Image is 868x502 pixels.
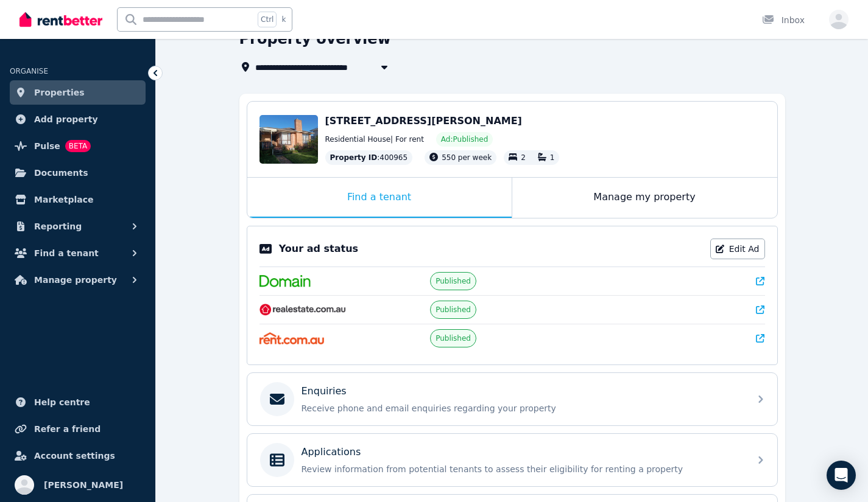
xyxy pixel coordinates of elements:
[827,461,856,490] div: Open Intercom Messenger
[34,192,93,207] span: Marketplace
[10,417,146,441] a: Refer a friend
[10,390,146,414] a: Help centre
[34,246,99,260] span: Find a tenant
[34,85,85,100] span: Properties
[259,304,347,316] img: RealEstate.com.au
[34,395,90,410] span: Help centre
[10,268,146,292] button: Manage property
[302,445,361,459] p: Applications
[34,422,101,436] span: Refer a friend
[436,305,471,315] span: Published
[258,12,277,27] span: Ctrl
[10,80,146,105] a: Properties
[10,444,146,468] a: Account settings
[34,166,88,180] span: Documents
[247,178,512,218] div: Find a tenant
[521,153,526,162] span: 2
[550,153,555,162] span: 1
[247,434,777,486] a: ApplicationsReview information from potential tenants to assess their eligibility for renting a p...
[436,276,471,286] span: Published
[10,241,146,265] button: Find a tenant
[325,134,424,144] span: Residential House | For rent
[44,478,123,492] span: [PERSON_NAME]
[302,463,743,475] p: Review information from potential tenants to assess their eligibility for renting a property
[302,402,743,414] p: Receive phone and email enquiries regarding your property
[34,112,98,127] span: Add property
[281,15,286,24] span: k
[325,115,522,127] span: [STREET_ADDRESS][PERSON_NAME]
[279,242,358,256] p: Your ad status
[247,373,777,425] a: EnquiriesReceive phone and email enquiries regarding your property
[34,219,82,234] span: Reporting
[34,448,115,463] span: Account settings
[10,107,146,131] a: Add property
[441,134,488,144] span: Ad: Published
[436,333,471,343] span: Published
[34,273,117,287] span: Manage property
[10,187,146,212] a: Marketplace
[34,139,60,153] span: Pulse
[762,14,805,26] div: Inbox
[65,140,91,152] span: BETA
[259,332,325,344] img: Rent.com.au
[10,67,48,75] span: ORGANISE
[10,214,146,239] button: Reporting
[10,161,146,185] a: Documents
[710,239,765,259] a: Edit Ad
[10,134,146,158] a: PulseBETA
[442,153,492,162] span: 550 per week
[19,10,102,29] img: RentBetter
[512,178,777,218] div: Manage my property
[325,150,413,165] div: : 400965
[330,153,378,162] span: Property ID
[302,384,347,399] p: Enquiries
[239,29,391,49] h1: Property overview
[259,275,311,287] img: Domain.com.au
